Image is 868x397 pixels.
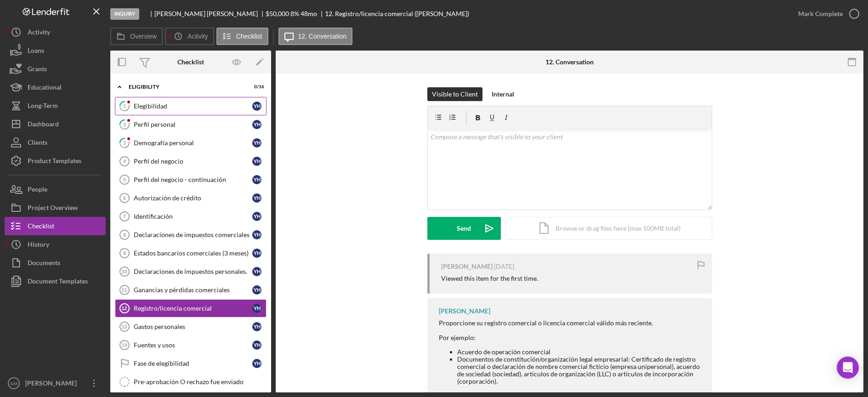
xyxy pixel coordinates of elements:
[5,133,106,152] button: Clients
[5,96,106,115] button: Long-Term
[5,374,106,392] button: GM[PERSON_NAME]
[427,87,482,101] button: Visible to Client
[432,87,478,101] div: Visible to Client
[5,41,106,60] a: Loans
[487,87,519,101] button: Internal
[134,194,252,202] div: Autorización de crédito
[123,121,126,127] tspan: 2
[28,41,44,62] div: Loans
[789,5,863,23] button: Mark Complete
[252,249,261,258] div: Y H
[115,244,267,262] a: 9Estados bancarios comerciales (3 meses)YH
[236,33,262,40] label: Checklist
[252,304,261,313] div: Y H
[134,102,252,110] div: Elegibilidad
[115,189,267,207] a: 6Autorización de créditoYH
[252,193,261,203] div: Y H
[301,10,317,17] div: 48 mo
[252,120,261,129] div: Y H
[28,78,62,99] div: Educational
[177,58,204,66] div: Checklist
[266,10,289,17] span: $50,000
[252,267,261,276] div: Y H
[5,180,106,198] a: People
[123,140,126,146] tspan: 3
[134,250,252,257] div: Estados bancarios comerciales (3 meses)
[115,373,267,391] a: Pre-aprobación O rechazo fue enviado
[290,10,299,17] div: 8 %
[115,354,267,373] a: Fase de elegibilidadYH
[134,268,252,275] div: Declaraciones de impuestos personales.
[121,324,127,329] tspan: 13
[5,198,106,217] button: Project Overview
[115,226,267,244] a: 8Declaraciones de impuestos comercialesYH
[23,374,83,395] div: [PERSON_NAME]
[130,33,157,40] label: Overview
[252,175,261,184] div: Y H
[165,28,214,45] button: Activity
[123,195,126,201] tspan: 6
[134,139,252,147] div: Demografía personal
[5,115,106,133] a: Dashboard
[457,217,471,240] div: Send
[5,272,106,290] button: Document Templates
[115,336,267,354] a: 14Fuentes y usosYH
[134,378,266,386] div: Pre-aprobación O rechazo fue enviado
[123,214,126,219] tspan: 7
[134,121,252,128] div: Perfil personal
[121,306,127,311] tspan: 12
[134,213,252,220] div: Identificación
[545,58,594,66] div: 12. Conversation
[115,262,267,281] a: 10Declaraciones de impuestos personales.YH
[248,84,264,90] div: 0 / 16
[28,152,81,172] div: Product Templates
[494,263,514,270] time: 2025-09-19 20:39
[325,10,469,17] div: 12. Registro/licencia comercial ([PERSON_NAME])
[121,342,127,348] tspan: 14
[134,323,252,330] div: Gastos personales
[5,217,106,235] button: Checklist
[28,198,78,219] div: Project Overview
[129,84,241,90] div: ELIGIBILITY
[121,269,127,274] tspan: 10
[123,250,126,256] tspan: 9
[134,231,252,238] div: Declaraciones de impuestos comerciales
[252,230,261,239] div: Y H
[252,285,261,295] div: Y H
[5,235,106,254] button: History
[28,272,88,293] div: Document Templates
[134,286,252,294] div: Ganancias y pérdidas comerciales
[5,152,106,170] button: Product Templates
[5,23,106,41] button: Activity
[252,322,261,331] div: Y H
[110,28,163,45] button: Overview
[115,170,267,189] a: 5Perfil del negocio - continuaciónYH
[457,348,703,356] li: Acuerdo de operación comercial
[28,254,60,274] div: Documents
[252,138,261,147] div: Y H
[28,217,54,238] div: Checklist
[278,28,353,45] button: 12. Conversation
[134,360,252,367] div: Fase de elegibilidad
[439,334,703,341] div: Por ejemplo:
[5,60,106,78] button: Grants
[110,8,139,20] div: Inquiry
[134,341,252,349] div: Fuentes y usos
[439,307,490,315] div: [PERSON_NAME]
[28,235,49,256] div: History
[154,10,266,17] div: [PERSON_NAME] [PERSON_NAME]
[5,78,106,96] a: Educational
[439,319,703,327] div: Proporcione su registro comercial o licencia comercial válido más reciente.
[121,287,127,293] tspan: 11
[252,359,261,368] div: Y H
[5,254,106,272] a: Documents
[28,133,47,154] div: Clients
